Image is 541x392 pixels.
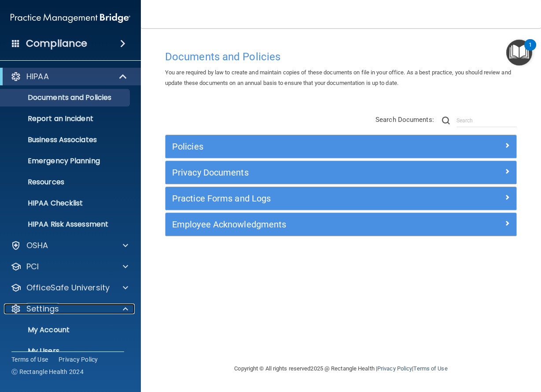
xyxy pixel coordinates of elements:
[11,9,130,27] img: PMB logo
[375,116,434,124] span: Search Documents:
[172,168,422,177] h5: Privacy Documents
[529,45,532,56] div: 1
[11,304,128,314] a: Settings
[172,191,510,205] a: Practice Forms and Logs
[59,355,98,364] a: Privacy Policy
[6,220,126,229] p: HIPAA Risk Assessment
[11,240,128,251] a: OSHA
[172,194,422,203] h5: Practice Forms and Logs
[26,71,49,82] p: HIPAA
[26,261,39,272] p: PCI
[6,114,126,123] p: Report an Incident
[180,355,502,383] div: Copyright © All rights reserved 2025 @ Rectangle Health | |
[172,220,422,229] h5: Employee Acknowledgments
[165,69,511,86] span: You are required by law to create and maintain copies of these documents on file in your office. ...
[165,51,517,62] h4: Documents and Policies
[456,114,517,127] input: Search
[6,199,126,208] p: HIPAA Checklist
[11,261,128,272] a: PCI
[506,40,532,66] button: Open Resource Center, 1 new notification
[377,365,412,372] a: Privacy Policy
[172,165,510,180] a: Privacy Documents
[413,365,447,372] a: Terms of Use
[172,142,422,151] h5: Policies
[26,240,48,251] p: OSHA
[6,178,126,187] p: Resources
[26,37,87,50] h4: Compliance
[389,330,530,365] iframe: Drift Widget Chat Controller
[26,282,110,293] p: OfficeSafe University
[11,367,84,376] span: Ⓒ Rectangle Health 2024
[6,347,126,355] p: My Users
[11,71,128,82] a: HIPAA
[6,93,126,102] p: Documents and Policies
[442,117,450,125] img: ic-search.3b580494.png
[6,326,126,334] p: My Account
[11,282,128,293] a: OfficeSafe University
[172,139,510,154] a: Policies
[6,136,126,144] p: Business Associates
[6,157,126,165] p: Emergency Planning
[26,304,59,314] p: Settings
[172,217,510,231] a: Employee Acknowledgments
[11,355,48,364] a: Terms of Use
